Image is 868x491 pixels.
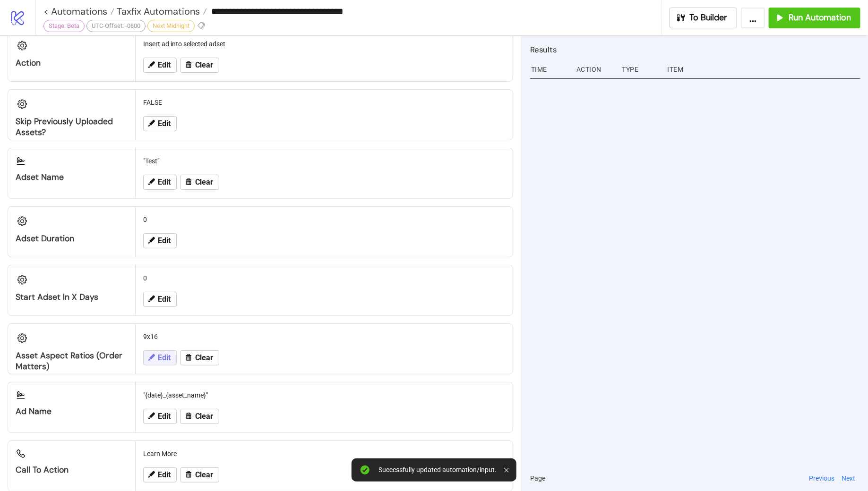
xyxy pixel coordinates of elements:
div: Adset Name [16,172,128,183]
button: Edit [143,175,177,190]
div: Learn More [139,445,509,463]
div: Adset Duration [16,233,128,244]
div: 9x16 [139,328,509,346]
div: Stage: Beta [43,20,85,32]
div: Time [530,60,569,78]
h2: Results [530,43,860,56]
span: Page [530,473,545,483]
button: Edit [143,58,177,73]
button: To Builder [670,8,738,28]
div: 0 [139,269,509,287]
div: Call to Action [16,465,128,475]
div: Action [576,60,614,78]
button: Edit [143,292,177,307]
span: Edit [158,119,171,128]
button: Run Automation [769,8,860,28]
a: Taxfix Automations [114,7,207,16]
button: Clear [180,409,219,424]
div: Start Adset in X Days [16,292,128,303]
div: Asset Aspect Ratios (Order Matters) [16,350,128,372]
div: Ad Name [16,406,128,417]
span: Clear [195,178,213,186]
div: UTC-Offset: -0800 [86,20,146,32]
span: Edit [158,295,171,304]
div: "{date}_{asset_name}" [139,386,509,404]
div: Insert ad into selected adset [139,35,509,53]
button: Edit [143,350,177,365]
button: Edit [143,467,177,483]
span: Edit [158,471,171,479]
span: Edit [158,178,171,186]
button: ... [741,8,765,28]
button: Edit [143,409,177,424]
button: Clear [180,175,219,190]
button: Previous [806,473,837,483]
button: Clear [180,350,219,365]
div: "Test" [139,152,509,170]
span: To Builder [690,12,728,23]
a: < Automations [43,7,114,16]
div: Successfully updated automation/input. [378,466,497,474]
div: Action [16,58,128,68]
button: Next [839,473,859,483]
span: Clear [195,354,213,362]
div: Skip Previously Uploaded Assets? [16,116,128,138]
div: Type [621,60,660,78]
button: Clear [180,467,219,483]
span: Clear [195,471,213,479]
span: Edit [158,237,171,245]
button: Edit [143,116,177,131]
div: Next Midnight [147,20,195,32]
span: Edit [158,61,171,69]
span: Edit [158,354,171,362]
span: Run Automation [789,12,851,23]
div: FALSE [139,93,509,111]
span: Edit [158,412,171,421]
span: Clear [195,61,213,69]
span: Taxfix Automations [114,5,200,17]
span: Clear [195,412,213,421]
button: Edit [143,233,177,248]
div: 0 [139,211,509,229]
button: Clear [180,58,219,73]
div: Item [666,60,860,78]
